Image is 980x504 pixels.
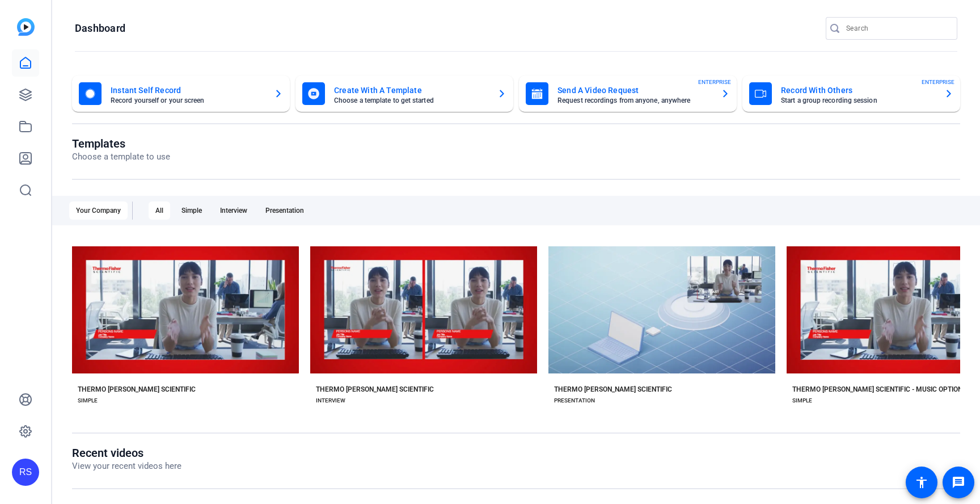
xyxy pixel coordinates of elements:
div: PRESENTATION [554,396,595,405]
mat-card-subtitle: Choose a template to get started [334,97,488,104]
mat-card-subtitle: Start a group recording session [781,97,935,104]
span: ENTERPRISE [922,78,954,86]
button: Record With OthersStart a group recording sessionENTERPRISE [742,75,960,112]
button: Send A Video RequestRequest recordings from anyone, anywhereENTERPRISE [519,75,737,112]
mat-card-subtitle: Record yourself or your screen [111,97,265,104]
div: Your Company [69,201,128,220]
div: Interview [213,201,254,220]
mat-icon: message [952,476,965,489]
img: blue-gradient.svg [17,18,35,36]
div: Presentation [259,201,311,220]
h1: Recent videos [72,446,181,460]
div: THERMO [PERSON_NAME] SCIENTIFIC [78,385,196,394]
p: Choose a template to use [72,150,170,163]
button: Create With A TemplateChoose a template to get started [295,75,513,112]
mat-card-subtitle: Request recordings from anyone, anywhere [557,97,712,104]
h1: Templates [72,137,170,150]
div: THERMO [PERSON_NAME] SCIENTIFIC [316,385,434,394]
mat-card-title: Send A Video Request [557,83,712,97]
div: THERMO [PERSON_NAME] SCIENTIFIC - MUSIC OPTION [792,385,962,394]
div: Simple [175,201,209,220]
div: SIMPLE [78,396,98,405]
mat-icon: accessibility [915,476,928,489]
div: INTERVIEW [316,396,345,405]
mat-card-title: Instant Self Record [111,83,265,97]
div: SIMPLE [792,396,812,405]
div: RS [12,459,39,486]
mat-card-title: Record With Others [781,83,935,97]
button: Instant Self RecordRecord yourself or your screen [72,75,290,112]
mat-card-title: Create With A Template [334,83,488,97]
h1: Dashboard [75,22,125,35]
p: View your recent videos here [72,460,181,473]
div: All [149,201,170,220]
div: THERMO [PERSON_NAME] SCIENTIFIC [554,385,672,394]
input: Search [846,22,948,35]
span: ENTERPRISE [698,78,731,86]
